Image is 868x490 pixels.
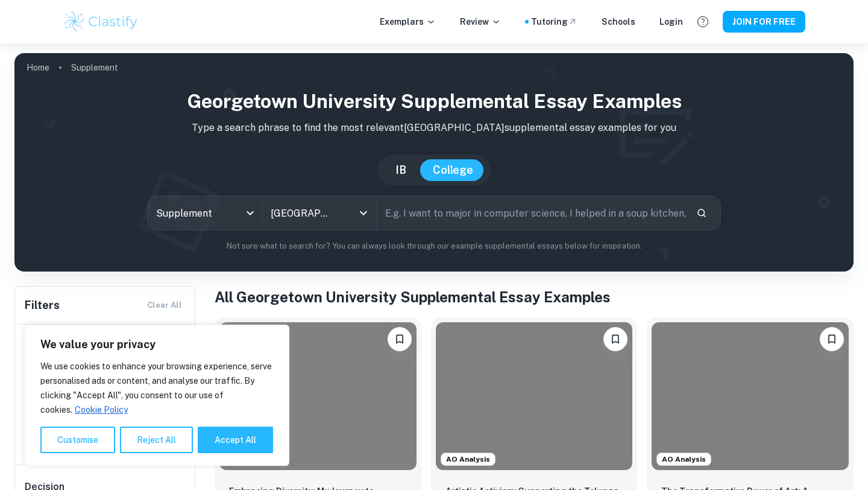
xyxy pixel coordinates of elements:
p: Type a search phrase to find the most relevant [GEOGRAPHIC_DATA] supplemental essay examples for you [24,121,844,135]
button: College [421,159,485,181]
img: profile cover [14,53,854,272]
button: Please log in to bookmark exemplars [388,327,412,351]
p: Supplement [71,61,118,74]
p: Not sure what to search for? You can always look through our example supplemental essays below fo... [24,240,844,252]
button: Please log in to bookmark exemplars [820,327,844,351]
a: Login [659,15,683,28]
h6: Filters [25,297,60,314]
span: AO Analysis [657,454,711,465]
div: We value your privacy [24,325,289,466]
button: Please log in to bookmark exemplars [603,327,627,351]
button: Help and Feedback [693,11,713,32]
p: We value your privacy [40,337,273,352]
button: Reject All [120,427,193,453]
a: Schools [602,15,635,28]
button: Accept All [198,427,273,453]
p: Exemplars [380,15,436,28]
p: Review [460,15,501,28]
a: Cookie Policy [74,404,128,415]
p: We use cookies to enhance your browsing experience, serve personalised ads or content, and analys... [40,359,273,417]
h1: All Georgetown University Supplemental Essay Examples [215,286,854,308]
img: Clastify logo [63,10,139,34]
h1: Georgetown University Supplemental Essay Examples [24,87,844,116]
input: E.g. I want to major in computer science, I helped in a soup kitchen, I want to join the debate t... [377,196,687,230]
a: Home [27,59,49,76]
button: Open [355,205,372,221]
button: JOIN FOR FREE [723,11,805,33]
div: Supplement [148,196,262,230]
button: IB [383,159,418,181]
span: AO Analysis [441,454,495,465]
button: Search [691,203,712,223]
a: Tutoring [531,15,577,28]
button: Customise [40,427,115,453]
